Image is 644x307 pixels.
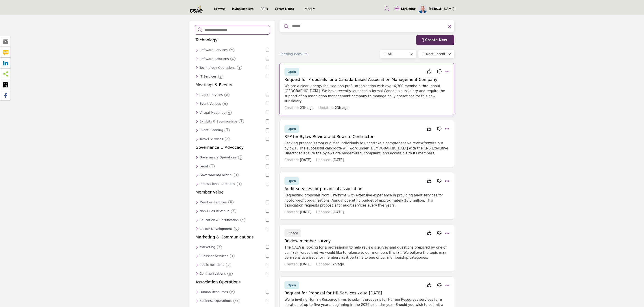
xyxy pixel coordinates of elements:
b: 5 [229,272,231,275]
div: 1 Results For Non-Dues Revenue [231,209,236,213]
span: [DATE] [332,210,344,214]
b: 16 [235,299,238,303]
h5: Technology [196,38,218,42]
div: 5 Results For IT Services [218,75,223,79]
div: 0 Results For Travel Services [225,137,230,141]
div: 1 Results For International Relations [237,182,242,186]
h6: Virtual meeting platforms and services [200,111,225,115]
span: 35 [293,52,297,56]
h6: Education and certification services [200,218,239,222]
span: Updated: [318,106,334,110]
span: Created: [284,210,299,214]
input: Select Event Venues [266,102,269,105]
span: Create New [422,38,447,42]
div: 5 Results For Governance Operations [238,156,243,160]
b: 2 [228,263,229,267]
h6: Communication strategies and services [200,272,226,276]
h6: Member-focused services and support [200,200,227,204]
input: Select Software Services [266,48,269,52]
h6: Professional event planning services [200,128,223,132]
h6: Services for professional career development [200,227,232,231]
h6: Venues for hosting events [200,102,221,106]
span: Created: [284,158,299,162]
div: 6 Results For Technology Operations [237,66,242,70]
input: Select Marketing [266,245,269,249]
span: [DATE] [300,262,311,266]
h6: HR services and support [200,290,228,294]
h6: Public relations services and support [200,263,224,267]
a: Invite Suppliers [232,7,253,11]
b: 1 [242,218,244,222]
p: The OALA is looking for a professional to help review a survey and questions prepared by one of o... [284,245,449,260]
h5: Governance & Advocacy [196,145,244,150]
input: Select IT Services [266,75,269,78]
b: 2 [226,129,228,132]
b: 5 [240,156,242,159]
div: 16 Results For Business Operations [233,299,240,303]
h6: Legal services and support [200,165,208,168]
b: 0 [236,227,237,230]
h6: Services for publishers and publications [200,254,228,258]
input: Select Exhibits & Sponsorships [266,119,269,123]
h5: Review member survey [284,239,449,243]
span: 23h ago [300,106,314,110]
p: Seeking proposals from qualified individuals to undertake a comprehensive review/rewrite our byla... [284,141,449,156]
span: Open [288,283,296,287]
b: 0 [228,111,230,114]
span: Created: [284,262,299,266]
h6: Services for generating non-dues revenue [200,209,230,213]
div: 1 Results For Education & Certification [240,218,245,222]
input: Select Education & Certification [266,218,269,222]
div: 1 Results For Exhibits & Sponsorships [239,119,244,123]
p: Requesting proposals from CPA firms with extensive experience in providing audit services for not... [284,193,449,208]
a: Browse [214,7,225,11]
a: Search [380,5,392,12]
input: Select Event Planning [266,128,269,132]
b: 6 [239,66,240,69]
input: Search Categories [204,27,267,33]
span: Most Recent [426,52,445,56]
h6: Travel planning and management services [200,137,223,141]
h6: Software solutions and applications [200,57,229,61]
button: Create New [416,35,454,45]
a: RFPs [261,7,268,11]
b: 6 [232,57,234,60]
b: 5 [220,75,222,78]
input: Select Governance Operations [266,155,269,159]
h6: Services for managing international relations [200,182,235,186]
div: 5 Results For Marketing [217,245,222,249]
div: 2 Results For Human Resources [229,290,235,294]
span: Updated: [316,210,332,214]
input: Select Human Resources [266,290,269,294]
input: Select Career Development [266,227,269,230]
span: Closed [288,231,298,235]
b: 0 [224,102,226,105]
b: 9 [231,49,233,52]
div: 2 Results For Public Relations [226,263,231,267]
span: [DATE] [332,158,344,162]
h5: Member Value [196,190,224,195]
span: 7h ago [332,262,344,266]
button: Show hide supplier dropdown [418,4,428,14]
b: 8 [230,201,232,204]
b: 2 [226,93,228,96]
b: 0 [227,138,228,141]
input: Select Non-Dues Revenue [266,209,269,213]
h6: Comprehensive event management services [200,93,223,97]
span: 23h ago [335,106,349,110]
a: Create Listing [275,7,294,11]
div: 0 Results For Event Venues [223,102,228,106]
h5: [PERSON_NAME] [429,7,454,11]
div: My Listing [395,6,415,11]
b: 1 [238,182,240,186]
b: 1 [233,210,234,213]
h6: Services related to government and political affairs [200,173,232,177]
span: [DATE] [300,210,311,214]
h5: Request for Proposals for a Canada-based Association Management Company [284,77,449,82]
